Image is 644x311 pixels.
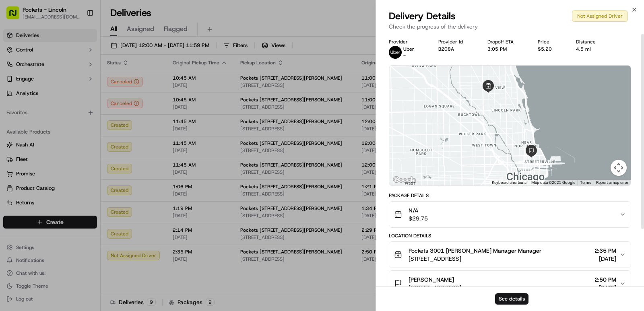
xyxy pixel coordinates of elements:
[17,77,31,91] img: 1724597045416-56b7ee45-8013-43a0-a6f9-03cb97ddad50
[594,276,616,284] span: 2:50 PM
[596,180,628,185] a: Report a map error
[594,247,616,255] span: 2:35 PM
[137,79,147,89] button: Start new chat
[492,180,526,185] button: Keyboard shortcuts
[403,52,406,59] span: -
[8,105,54,111] div: Past conversations
[8,8,24,24] img: Nash
[389,10,456,23] span: Delivery Details
[68,159,74,165] div: 💻
[8,159,14,165] div: 📗
[409,255,541,263] span: [STREET_ADDRESS]
[576,46,607,52] div: 4.5 mi
[580,180,591,185] a: Terms (opens in new tab)
[8,77,23,91] img: 1736555255976-a54dd68f-1ca7-489b-9aae-adbdc363a1c4
[594,255,616,263] span: [DATE]
[80,178,97,184] span: Pylon
[487,46,525,52] div: 3:05 PM
[389,202,631,227] button: N/A$29.75
[389,233,631,239] div: Location Details
[438,46,454,52] button: B208A
[409,276,454,284] span: [PERSON_NAME]
[594,284,616,292] span: [DATE]
[403,46,414,52] p: Uber
[65,155,132,169] a: 💻API Documentation
[389,192,631,199] div: Package Details
[389,23,631,31] p: Check the progress of the delivery
[389,39,425,45] div: Provider
[389,46,402,59] img: uber-new-logo.jpeg
[21,52,145,60] input: Got a question? Start typing here...
[8,117,21,130] img: Klarizel Pensader
[76,158,129,166] span: API Documentation
[495,293,528,305] button: See details
[25,125,66,131] span: Klarizel Pensader
[57,177,97,184] a: Powered byPylon
[36,85,111,91] div: We're available if you need us!
[487,39,525,45] div: Dropoff ETA
[438,39,474,45] div: Provider Id
[409,247,541,255] span: Pockets 3001 [PERSON_NAME] Manager Manager
[8,32,147,45] p: Welcome 👋
[72,125,89,131] span: [DATE]
[531,180,575,185] span: Map data ©2025 Google
[576,39,607,45] div: Distance
[409,214,428,222] span: $29.75
[409,206,428,214] span: N/A
[409,284,461,292] span: [STREET_ADDRESS]
[389,242,631,268] button: Pockets 3001 [PERSON_NAME] Manager Manager[STREET_ADDRESS]2:35 PM[DATE]
[68,125,71,131] span: •
[16,158,62,166] span: Knowledge Base
[16,125,23,132] img: 1736555255976-a54dd68f-1ca7-489b-9aae-adbdc363a1c4
[389,271,631,297] button: [PERSON_NAME][STREET_ADDRESS]2:50 PM[DATE]
[125,103,147,113] button: See all
[36,77,132,85] div: Start new chat
[391,175,418,185] img: Google
[538,39,563,45] div: Price
[538,46,563,52] div: $5.20
[391,175,418,185] a: Open this area in Google Maps (opens a new window)
[5,155,65,169] a: 📗Knowledge Base
[611,160,627,176] button: Map camera controls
